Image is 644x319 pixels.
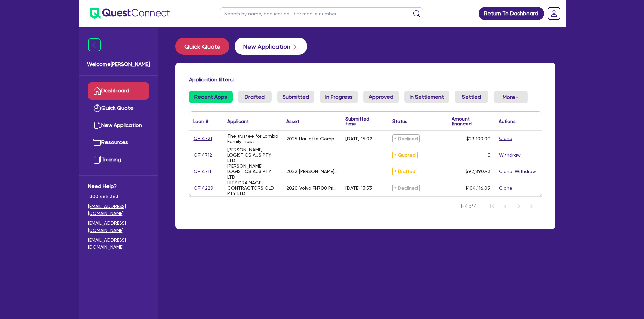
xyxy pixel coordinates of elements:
img: training [93,156,101,164]
img: icon-menu-close [88,38,101,51]
span: Declined [392,134,420,143]
a: Dropdown toggle [545,5,563,22]
span: Drafted [392,167,417,176]
div: Amount financed [452,116,491,126]
img: quick-quote [93,104,101,112]
a: Approved [363,91,399,103]
span: $104,116.09 [465,185,491,191]
a: Training [88,151,149,168]
button: Dropdown toggle [494,91,528,103]
div: Actions [499,119,516,124]
span: Welcome [PERSON_NAME] [87,60,150,69]
a: [EMAIL_ADDRESS][DOMAIN_NAME] [88,220,149,234]
a: In Progress [320,91,358,103]
input: Search by name, application ID or mobile number... [220,7,423,19]
span: Declined [392,184,420,192]
button: Clone [499,135,513,142]
a: QF14711 [193,168,211,176]
div: Asset [286,119,299,124]
a: Dashboard [88,82,149,100]
a: Return To Dashboard [479,7,544,20]
div: HITZ DRAINAGE CONTRACTORS QLD PTY LTD [227,180,278,196]
span: Quoted [392,151,418,159]
button: New Application [235,38,307,55]
div: [PERSON_NAME] LOGISTICS AUS PTY LTD [227,163,278,180]
div: Submitted time [345,116,378,126]
button: Previous Page [499,200,512,213]
a: In Settlement [404,91,449,103]
div: Loan # [193,119,208,124]
a: QF14229 [193,184,214,192]
img: resources [93,138,101,147]
div: [DATE] 13:53 [345,185,372,191]
a: [EMAIL_ADDRESS][DOMAIN_NAME] [88,237,149,251]
a: Resources [88,134,149,151]
button: Last Page [526,200,539,213]
div: [DATE] 15:02 [345,136,372,141]
button: Quick Quote [175,38,229,55]
h4: Application filters: [189,76,542,83]
a: Drafted [238,91,272,103]
img: quest-connect-logo-blue [90,8,170,19]
span: Need Help? [88,182,149,190]
button: Clone [499,168,513,176]
button: Withdraw [514,168,536,176]
button: Withdraw [499,151,521,159]
div: Applicant [227,119,249,124]
div: Status [392,119,407,124]
span: 1-4 of 4 [460,203,477,210]
span: $92,890.93 [466,169,491,174]
button: Next Page [512,200,526,213]
span: $23,100.00 [466,136,491,141]
a: Recent Apps [189,91,233,103]
img: new-application [93,121,101,129]
a: QF14721 [193,135,212,142]
button: First Page [485,200,499,213]
a: Settled [455,91,488,103]
a: Quick Quote [88,100,149,117]
div: 2025 Haulotte Compact10AE [286,136,337,141]
div: 2022 [PERSON_NAME] TAUTLINER B DROP DECK MEZZ TRIAXLE [286,169,337,174]
div: 0 [487,152,491,158]
a: Quick Quote [175,38,235,55]
a: New Application [88,117,149,134]
a: QF14712 [193,151,212,159]
div: 2020 Volvo FH700 Prime Mover [286,185,337,191]
a: [EMAIL_ADDRESS][DOMAIN_NAME] [88,203,149,217]
div: [PERSON_NAME] LOGISTICS AUS PTY LTD [227,147,278,163]
div: The trustee for Lamba Family Trust [227,133,278,144]
button: Clone [499,184,513,192]
span: 1300 465 363 [88,193,149,200]
a: Submitted [277,91,314,103]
